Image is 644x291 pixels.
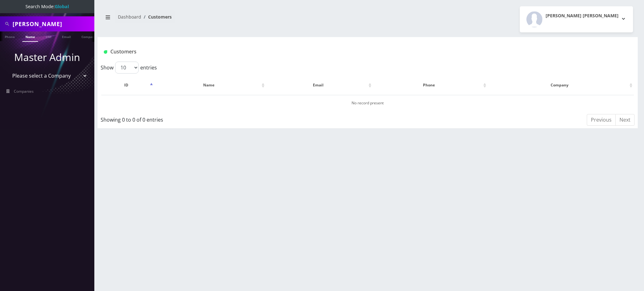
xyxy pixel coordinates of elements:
[42,31,54,41] a: SIM
[101,113,319,124] div: Showing 0 to 0 of 0 entries
[118,14,141,20] a: Dashboard
[22,31,38,42] a: Name
[101,95,634,111] td: No record present
[55,3,69,9] strong: Global
[104,49,542,55] h1: Customers
[2,31,18,41] a: Phone
[59,31,74,41] a: Email
[101,62,157,74] label: Show entries
[267,76,373,94] th: Email: activate to sort column ascending
[102,10,363,28] nav: breadcrumb
[141,14,172,20] li: Customers
[520,6,633,32] button: [PERSON_NAME] [PERSON_NAME]
[115,62,139,74] select: Showentries
[13,18,93,30] input: Search All Companies
[587,114,616,126] a: Previous
[488,76,634,94] th: Company: activate to sort column ascending
[101,76,154,94] th: ID: activate to sort column descending
[14,89,34,94] span: Companies
[374,76,488,94] th: Phone: activate to sort column ascending
[25,3,69,9] span: Search Mode:
[546,13,619,19] h2: [PERSON_NAME] [PERSON_NAME]
[78,31,99,41] a: Company
[155,76,266,94] th: Name: activate to sort column ascending
[615,114,635,126] a: Next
